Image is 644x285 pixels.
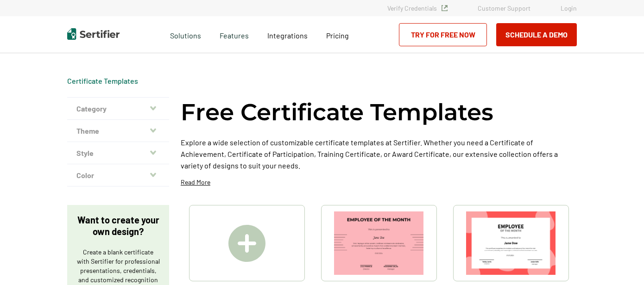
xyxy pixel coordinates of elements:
[67,120,169,142] button: Theme
[387,4,448,12] a: Verify Credentials
[466,211,556,275] img: Modern & Red Employee of the Month Certificate Template
[67,28,120,40] img: Sertifier | Digital Credentialing Platform
[267,31,308,40] span: Integrations
[181,97,493,127] h1: Free Certificate Templates
[220,29,249,40] span: Features
[67,98,169,120] button: Category
[67,76,138,85] a: Certificate Templates
[326,29,349,40] a: Pricing
[76,214,160,237] p: Want to create your own design?
[442,5,448,11] img: Verified
[228,225,265,262] img: Create A Blank Certificate
[181,136,577,171] p: Explore a wide selection of customizable certificate templates at Sertifier. Whether you need a C...
[67,164,169,186] button: Color
[67,142,169,164] button: Style
[67,76,138,86] div: Breadcrumb
[67,76,138,86] span: Certificate Templates
[181,178,210,187] p: Read More
[334,211,424,275] img: Simple & Modern Employee of the Month Certificate Template
[170,29,201,40] span: Solutions
[478,4,530,12] a: Customer Support
[267,29,308,40] a: Integrations
[561,4,577,12] a: Login
[326,31,349,40] span: Pricing
[399,23,487,46] a: Try for Free Now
